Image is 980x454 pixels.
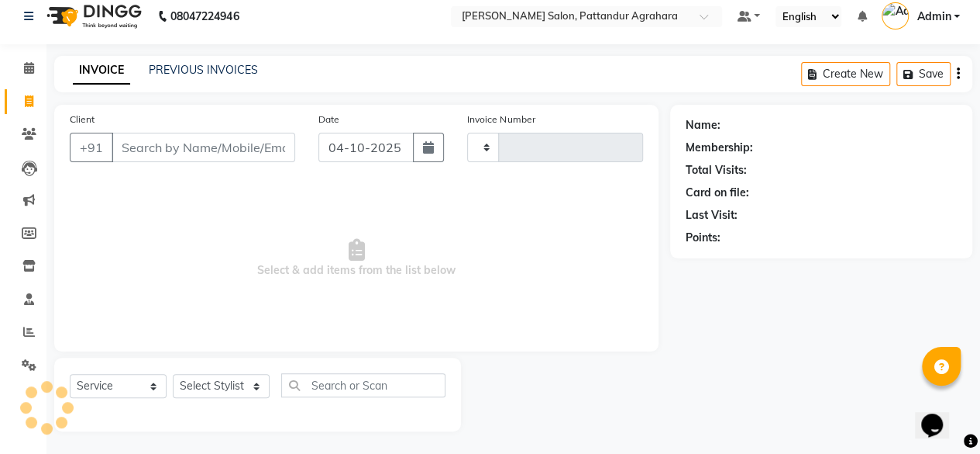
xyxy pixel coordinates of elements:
[112,133,295,162] input: Search by Name/Mobile/Email/Code
[70,113,95,126] label: Client
[916,9,951,25] span: Admin
[686,207,738,224] div: Last Visit:
[70,181,643,336] span: Select & add items from the list below
[686,230,720,246] div: Points:
[896,62,951,86] button: Save
[915,392,965,438] iframe: chat widget
[686,117,720,133] div: Name:
[882,2,909,29] img: Admin
[149,63,258,77] a: PREVIOUS INVOICES
[686,162,747,178] div: Total Visits:
[686,185,749,201] div: Card on file:
[318,113,339,126] label: Date
[281,373,445,397] input: Search or Scan
[686,140,753,156] div: Membership:
[801,62,890,86] button: Create New
[467,113,535,126] label: Invoice Number
[70,133,113,162] button: +91
[73,57,130,85] a: INVOICE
